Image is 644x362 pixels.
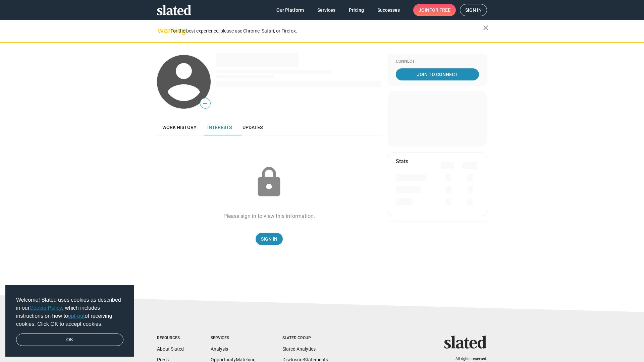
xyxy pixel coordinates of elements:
div: For the best experience, please use Chrome, Safari, or Firefox. [170,26,483,36]
a: Join To Connect [396,68,479,80]
span: Join To Connect [397,68,478,80]
a: dismiss cookie message [16,334,123,346]
span: Work history [162,125,197,130]
a: Pricing [343,4,369,16]
span: Our Platform [276,4,304,16]
mat-icon: warning [158,26,166,35]
span: for free [429,4,450,16]
mat-icon: close [482,24,490,32]
span: Services [317,4,335,16]
span: Successes [377,4,400,16]
span: Welcome! Slated uses cookies as described in our , which includes instructions on how to of recei... [16,296,123,328]
div: Slated Group [282,336,328,341]
span: Updates [243,125,263,130]
span: — [200,99,210,108]
a: Work history [157,119,202,135]
div: Services [211,336,256,341]
span: Sign In [261,233,277,245]
a: Cookie Policy [30,305,62,311]
a: Updates [237,119,268,135]
a: Successes [372,4,405,16]
div: cookieconsent [5,285,134,357]
span: Sign in [465,4,482,16]
span: Pricing [349,4,364,16]
a: Services [312,4,341,16]
div: Connect [396,59,479,64]
mat-card-title: Stats [396,158,408,165]
a: Analysis [211,346,228,352]
div: Please sign in to view this information. [223,213,315,220]
a: Slated Analytics [282,346,316,352]
a: Sign in [460,4,487,16]
mat-icon: lock [252,166,286,199]
div: Resources [157,336,184,341]
a: opt-out [68,313,85,319]
a: Sign In [256,233,283,245]
span: Interests [207,125,232,130]
a: About Slated [157,346,184,352]
a: Our Platform [271,4,309,16]
span: Join [419,4,450,16]
a: Interests [202,119,237,135]
a: Joinfor free [413,4,456,16]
